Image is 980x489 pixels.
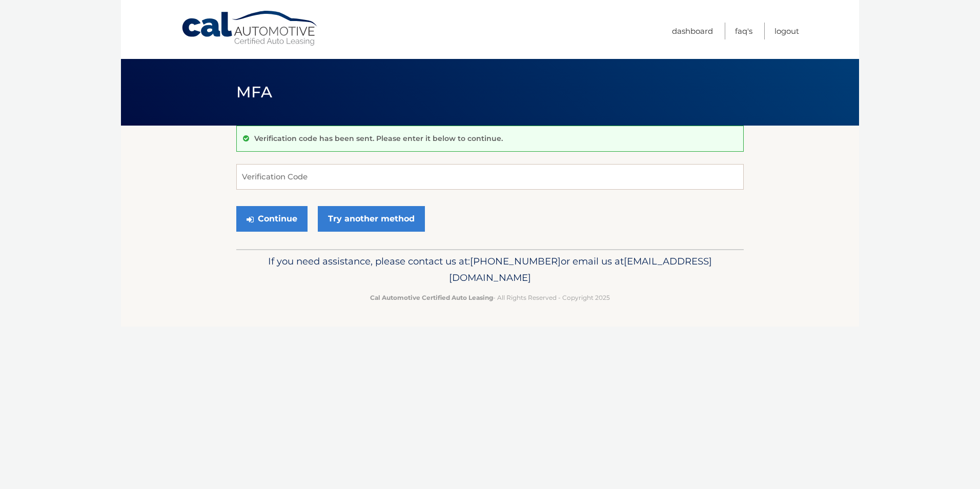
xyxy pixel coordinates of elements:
a: Dashboard [672,23,713,39]
span: [PHONE_NUMBER] [470,255,561,267]
a: FAQ's [735,23,752,39]
p: - All Rights Reserved - Copyright 2025 [243,292,737,303]
button: Continue [236,206,308,232]
p: Verification code has been sent. Please enter it below to continue. [254,134,503,143]
p: If you need assistance, please contact us at: or email us at [243,253,737,286]
a: Cal Automotive [181,10,319,47]
a: Logout [774,23,799,39]
a: Try another method [318,206,425,232]
strong: Cal Automotive Certified Auto Leasing [370,294,493,301]
span: [EMAIL_ADDRESS][DOMAIN_NAME] [449,255,712,283]
input: Verification Code [236,164,744,190]
span: MFA [236,83,272,101]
